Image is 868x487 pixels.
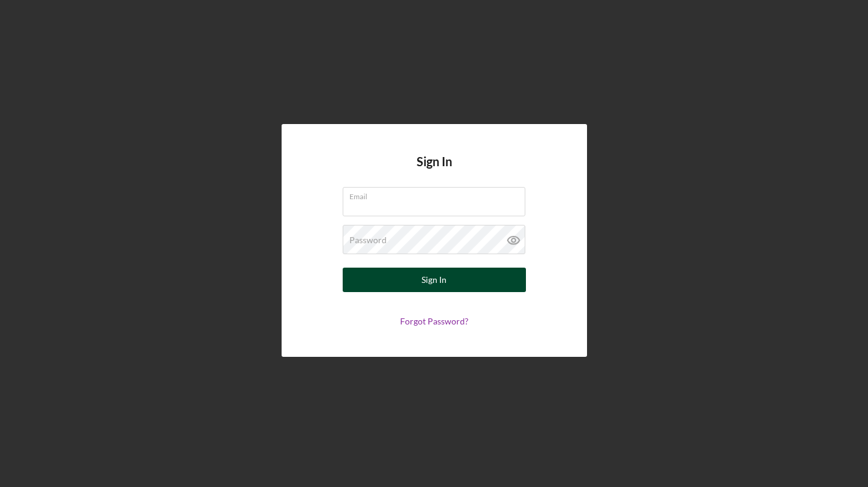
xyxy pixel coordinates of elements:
h4: Sign In [417,155,452,187]
a: Forgot Password? [400,316,469,326]
label: Password [349,235,387,245]
button: Sign In [343,268,526,292]
label: Email [349,188,525,201]
div: Sign In [421,268,447,292]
